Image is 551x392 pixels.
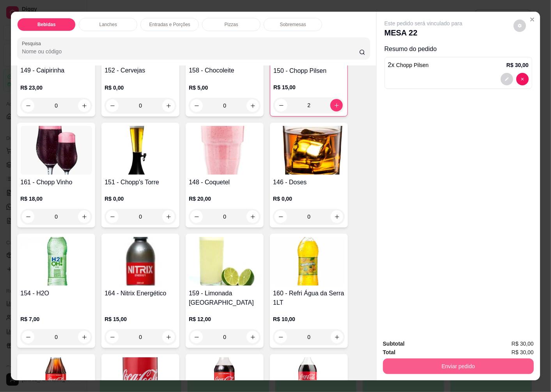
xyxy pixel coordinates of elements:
h4: 149 - Caipirinha [20,66,92,75]
h4: 161 - Chopp Vinho [20,178,92,187]
h4: 151 - Chopp's Torre [105,178,176,187]
button: increase-product-quantity [78,331,90,343]
h4: 164 - Nitrix Energético [105,289,176,298]
h4: 148 - Coquetel [189,178,260,187]
img: product-image [273,126,345,175]
button: decrease-product-quantity [501,73,513,85]
h4: 150 - Chopp Pilsen [273,66,344,76]
h4: 152 - Cervejas [105,66,176,75]
button: decrease-product-quantity [106,331,119,343]
button: decrease-product-quantity [275,331,287,343]
img: product-image [273,237,345,286]
button: decrease-product-quantity [190,99,203,112]
img: product-image [189,237,260,286]
h4: 154 - H2O [20,289,92,298]
button: decrease-product-quantity [22,331,34,343]
p: R$ 5,00 [189,84,260,92]
p: Resumo do pedido [384,44,532,54]
button: increase-product-quantity [246,99,259,112]
p: MESA 22 [384,27,462,38]
strong: Total [383,349,395,355]
p: 2 x [388,60,429,70]
h4: 160 - Refri Água da Serra 1LT [273,289,345,307]
button: decrease-product-quantity [190,210,203,223]
img: product-image [20,126,92,175]
button: increase-product-quantity [246,331,259,343]
p: Sobremesas [280,21,306,28]
button: Close [526,13,539,26]
button: Enviar pedido [383,358,534,374]
p: R$ 7,00 [20,315,92,323]
button: decrease-product-quantity [22,210,34,223]
input: Pesquisa [22,48,359,55]
p: R$ 30,00 [507,61,529,69]
p: R$ 10,00 [273,315,345,323]
img: product-image [105,237,176,286]
button: increase-product-quantity [331,331,343,343]
h4: 158 - Chocoleite [189,66,260,75]
h4: 146 - Doses [273,178,345,187]
p: R$ 12,00 [189,315,260,323]
p: R$ 20,00 [189,195,260,203]
p: Entradas e Porções [149,21,190,28]
img: product-image [105,126,176,175]
p: Pizzas [225,21,238,28]
p: R$ 0,00 [105,195,176,203]
p: Lanches [99,21,117,28]
span: R$ 30,00 [512,348,534,357]
p: R$ 18,00 [20,195,92,203]
h4: 159 - Limonada [GEOGRAPHIC_DATA] [189,289,260,307]
img: product-image [20,237,92,286]
span: Chopp Pilsen [396,62,429,68]
p: R$ 0,00 [105,84,176,92]
button: decrease-product-quantity [22,99,34,112]
button: increase-product-quantity [330,99,343,111]
button: decrease-product-quantity [190,331,203,343]
p: Este pedido será vinculado para [384,19,462,27]
button: increase-product-quantity [246,210,259,223]
p: R$ 0,00 [273,195,345,203]
button: decrease-product-quantity [275,99,287,111]
span: R$ 30,00 [512,339,534,348]
p: R$ 15,00 [105,315,176,323]
button: increase-product-quantity [162,331,175,343]
button: increase-product-quantity [78,99,90,112]
label: Pesquisa [22,40,44,47]
p: Bebidas [37,21,56,28]
p: R$ 23,00 [20,84,92,92]
button: increase-product-quantity [78,210,90,223]
button: decrease-product-quantity [516,73,529,85]
img: product-image [189,126,260,175]
p: R$ 15,00 [273,83,344,91]
button: decrease-product-quantity [514,19,526,32]
strong: Subtotal [383,341,405,347]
